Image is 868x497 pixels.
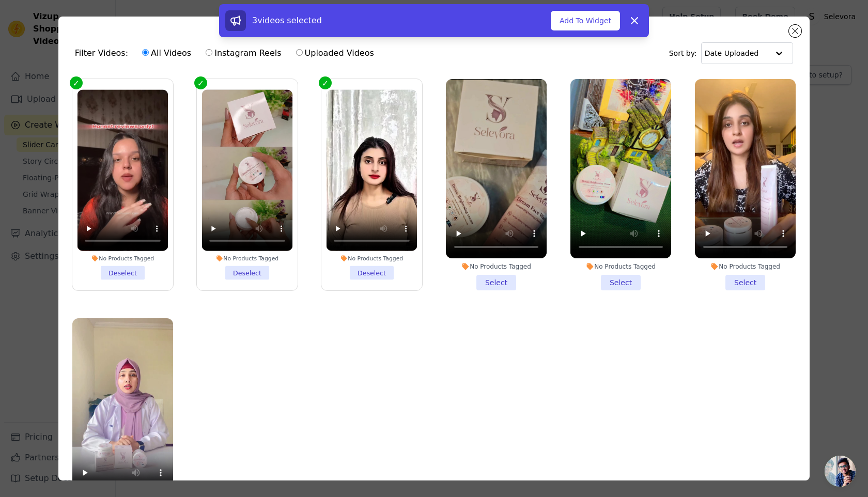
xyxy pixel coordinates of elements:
[202,255,293,262] div: No Products Tagged
[446,262,547,271] div: No Products Tagged
[142,46,192,60] label: All Videos
[296,46,375,60] label: Uploaded Videos
[327,255,417,262] div: No Products Tagged
[570,262,671,271] div: No Products Tagged
[695,262,796,271] div: No Products Tagged
[75,41,380,65] div: Filter Videos:
[825,456,856,487] div: Open chat
[205,46,282,60] label: Instagram Reels
[669,42,794,64] div: Sort by:
[78,255,168,262] div: No Products Tagged
[252,15,322,25] span: 3 videos selected
[551,11,620,30] button: Add To Widget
